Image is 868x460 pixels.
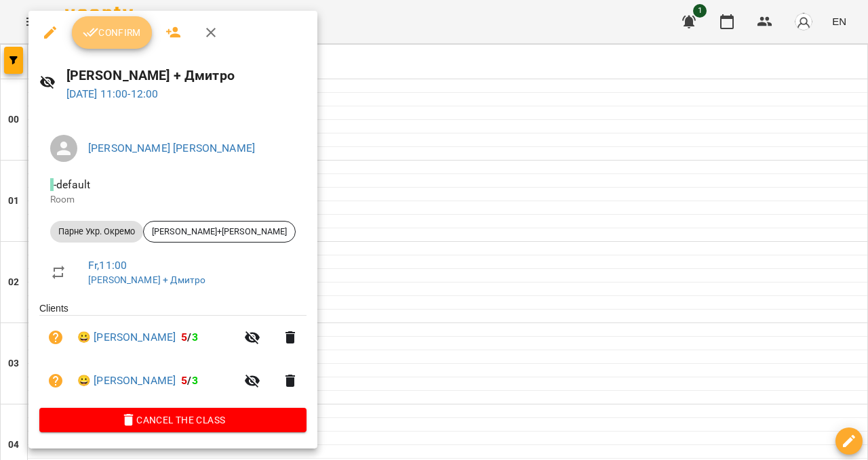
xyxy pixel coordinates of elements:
a: Fr , 11:00 [88,259,127,272]
a: [DATE] 11:00-12:00 [66,87,159,100]
span: 5 [181,374,187,387]
a: 😀 [PERSON_NAME] [77,329,176,346]
button: Unpaid. Bill the attendance? [39,364,72,397]
ul: Clients [39,301,307,407]
b: / [181,331,197,343]
a: [PERSON_NAME] + Дмитро [88,274,205,285]
span: Парне Укр. Окремо [50,226,143,238]
span: [PERSON_NAME]+[PERSON_NAME] [144,226,295,238]
span: 5 [181,331,187,343]
div: [PERSON_NAME]+[PERSON_NAME] [143,221,296,243]
button: Unpaid. Bill the attendance? [39,321,72,354]
p: Room [50,193,296,207]
button: Cancel the class [39,408,307,432]
a: 😀 [PERSON_NAME] [77,373,176,389]
button: Confirm [72,16,152,49]
span: - default [50,178,93,191]
span: Cancel the class [50,412,296,428]
h6: [PERSON_NAME] + Дмитро [66,65,307,86]
b: / [181,374,197,387]
a: [PERSON_NAME] [PERSON_NAME] [88,142,255,154]
span: 3 [192,331,198,343]
span: Confirm [83,24,141,41]
span: 3 [192,374,198,387]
